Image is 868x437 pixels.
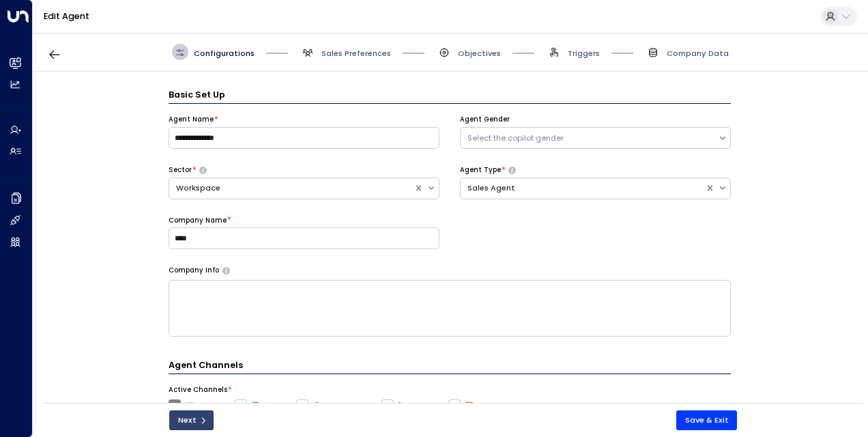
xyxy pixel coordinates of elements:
[169,216,227,225] label: Company Name
[460,115,510,124] label: Agent Gender
[235,399,280,412] label: SMS
[222,267,230,274] button: Provide a brief overview of your company, including your industry, products or services, and any ...
[321,48,391,59] span: Sales Preferences
[568,48,600,59] span: Triggers
[460,165,501,175] label: Agent Type
[296,399,365,412] label: Whatsapp
[676,410,738,430] button: Save & Exit
[667,48,729,59] span: Company Data
[169,399,218,412] label: Email
[176,182,407,194] div: Workspace
[169,410,214,430] button: Next
[194,48,255,59] span: Configurations
[169,165,192,175] label: Sector
[169,385,227,395] label: Active Channels
[467,132,711,144] div: Select the copilot gender
[44,10,89,22] a: Edit Agent
[199,167,207,173] button: Select whether your copilot will handle inquiries directly from leads or from brokers representin...
[448,399,515,412] label: Web Chat
[169,266,219,275] label: Company Info
[381,399,432,412] label: Voice
[458,48,501,59] span: Objectives
[169,115,214,124] label: Agent Name
[169,358,731,374] h4: Agent Channels
[169,88,731,104] h3: Basic Set Up
[467,182,698,194] div: Sales Agent
[508,167,516,173] button: Select whether your copilot will handle inquiries directly from leads or from brokers representin...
